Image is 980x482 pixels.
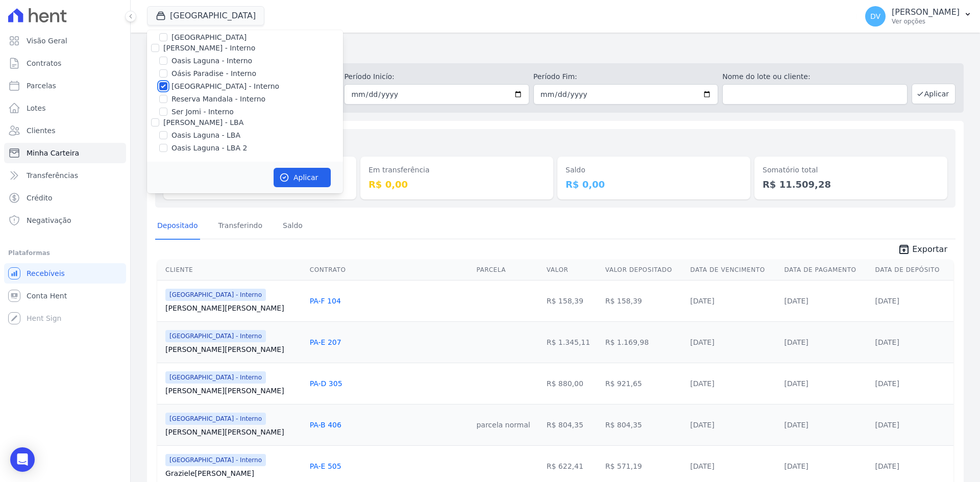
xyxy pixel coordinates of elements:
[690,338,714,346] a: [DATE]
[566,165,742,175] dt: Saldo
[784,421,808,429] a: [DATE]
[543,260,601,281] th: Valor
[690,462,714,470] a: [DATE]
[566,177,742,191] dd: R$ 0,00
[310,421,341,429] a: PA-B 406
[543,321,601,363] td: R$ 1.345,11
[912,84,955,104] button: Aplicar
[543,363,601,404] td: R$ 880,00
[216,213,265,240] a: Transferindo
[171,94,265,105] label: Reserva Mandala - Interno
[4,75,126,96] a: Parcelas
[892,17,960,26] p: Ver opções
[4,165,126,186] a: Transferências
[784,379,808,388] a: [DATE]
[27,148,79,158] span: Minha Carteira
[165,386,302,396] a: [PERSON_NAME][PERSON_NAME]
[163,118,243,126] label: [PERSON_NAME] - LBA
[171,143,247,154] label: Oasis Laguna - LBA 2
[690,379,714,388] a: [DATE]
[171,81,279,92] label: [GEOGRAPHIC_DATA] - Interno
[171,130,240,141] label: Oasis Laguna - LBA
[165,330,266,342] span: [GEOGRAPHIC_DATA] - Interno
[171,107,234,117] label: Ser Jomi - Interno
[763,165,939,175] dt: Somatório total
[10,447,35,472] div: Open Intercom Messenger
[871,260,953,281] th: Data de Depósito
[892,7,960,17] p: [PERSON_NAME]
[27,81,56,91] span: Parcelas
[171,32,247,43] label: [GEOGRAPHIC_DATA]
[27,193,53,203] span: Crédito
[157,260,306,281] th: Cliente
[165,289,266,301] span: [GEOGRAPHIC_DATA] - Interno
[780,260,871,281] th: Data de Pagamento
[784,462,808,470] a: [DATE]
[912,243,947,256] span: Exportar
[543,280,601,321] td: R$ 158,39
[27,291,67,301] span: Conta Hent
[4,286,126,306] a: Conta Hent
[274,168,331,187] button: Aplicar
[155,213,200,240] a: Depositado
[369,165,545,175] dt: Em transferência
[27,36,67,46] span: Visão Geral
[27,125,55,136] span: Clientes
[4,263,126,284] a: Recebíveis
[171,68,256,79] label: Oásis Paradise - Interno
[4,98,126,118] a: Lotes
[369,177,545,191] dd: R$ 0,00
[4,188,126,208] a: Crédito
[4,210,126,231] a: Negativação
[165,413,266,425] span: [GEOGRAPHIC_DATA] - Interno
[147,6,264,26] button: [GEOGRAPHIC_DATA]
[27,170,78,181] span: Transferências
[165,454,266,466] span: [GEOGRAPHIC_DATA] - Interno
[310,338,341,346] a: PA-E 207
[4,31,126,51] a: Visão Geral
[4,143,126,163] a: Minha Carteira
[147,41,964,59] h2: Minha Carteira
[543,404,601,445] td: R$ 804,35
[601,363,687,404] td: R$ 921,65
[890,243,955,258] a: unarchive Exportar
[875,297,899,305] a: [DATE]
[476,421,530,429] a: parcela normal
[165,344,302,354] a: [PERSON_NAME][PERSON_NAME]
[784,338,808,346] a: [DATE]
[686,260,780,281] th: Data de Vencimento
[8,247,122,259] div: Plataformas
[165,371,266,384] span: [GEOGRAPHIC_DATA] - Interno
[722,71,907,82] label: Nome do lote ou cliente:
[310,379,342,388] a: PA-D 305
[4,120,126,141] a: Clientes
[875,462,899,470] a: [DATE]
[601,280,687,321] td: R$ 158,39
[310,462,341,470] a: PA-E 505
[898,243,910,256] i: unarchive
[171,56,252,66] label: Oasis Laguna - Interno
[4,53,126,73] a: Contratos
[27,215,71,225] span: Negativação
[690,297,714,305] a: [DATE]
[875,421,899,429] a: [DATE]
[533,71,718,82] label: Período Fim:
[601,260,687,281] th: Valor Depositado
[163,44,255,52] label: [PERSON_NAME] - Interno
[27,103,46,113] span: Lotes
[601,321,687,363] td: R$ 1.169,98
[165,427,302,437] a: [PERSON_NAME][PERSON_NAME]
[165,303,302,313] a: [PERSON_NAME][PERSON_NAME]
[857,2,980,31] button: DV [PERSON_NAME] Ver opções
[763,177,939,191] dd: R$ 11.509,28
[306,260,473,281] th: Contrato
[690,421,714,429] a: [DATE]
[784,297,808,305] a: [DATE]
[344,71,529,82] label: Período Inicío:
[281,213,305,240] a: Saldo
[875,379,899,388] a: [DATE]
[875,338,899,346] a: [DATE]
[870,13,880,20] span: DV
[27,268,65,278] span: Recebíveis
[310,297,341,305] a: PA-F 104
